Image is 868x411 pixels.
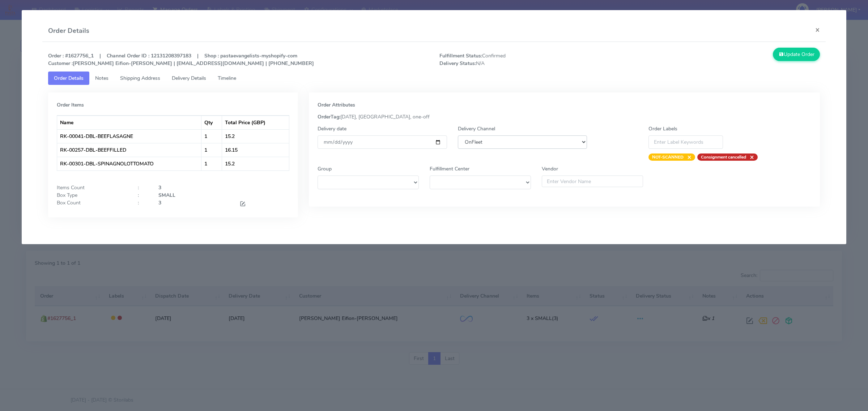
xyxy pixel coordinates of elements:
strong: Order Attributes [318,101,355,108]
strong: Delivery Status: [439,60,476,67]
td: 1 [201,129,222,143]
h4: Order Details [48,26,89,36]
div: : [132,199,153,209]
strong: 3 [158,199,161,206]
span: × [684,153,692,161]
label: Group [318,165,332,173]
div: Items Count [51,184,132,191]
label: Delivery date [318,125,346,133]
td: 1 [201,143,222,157]
span: Delivery Details [172,75,206,82]
td: 16.15 [222,143,289,157]
div: : [132,191,153,199]
label: Fulfillment Center [430,165,469,173]
span: × [746,153,754,161]
td: RK-00041-DBL-BEEFLASAGNE [57,129,201,143]
span: Timeline [218,75,236,82]
td: 1 [201,157,222,170]
strong: 3 [158,184,161,191]
span: Order Details [54,75,84,82]
span: Notes [95,75,109,82]
strong: Customer : [48,60,73,67]
th: Name [57,116,201,129]
td: RK-00257-DBL-BEEFFILLED [57,143,201,157]
button: Update Order [773,48,820,61]
strong: OrderTag: [318,113,340,120]
div: Box Type [51,191,132,199]
span: Confirmed N/A [434,52,630,67]
label: Delivery Channel [458,125,495,133]
th: Total Price (GBP) [222,116,289,129]
strong: SMALL [158,192,175,199]
strong: NOT-SCANNED [652,154,684,160]
label: Vendor [542,165,558,173]
strong: Order : #1627756_1 | Channel Order ID : 12131208397183 | Shop : pastaevangelists-myshopify-com [P... [48,52,314,67]
div: [DATE], [GEOGRAPHIC_DATA], one-off [312,113,817,121]
th: Qty [201,116,222,129]
ul: Tabs [48,72,820,85]
div: Box Count [51,199,132,209]
div: : [132,184,153,191]
input: Enter Vendor Name [542,176,643,187]
span: Shipping Address [120,75,160,82]
strong: Fulfillment Status: [439,52,482,59]
td: 15.2 [222,129,289,143]
input: Enter Label Keywords [648,135,723,149]
strong: Consignment cancelled [701,154,746,160]
strong: Order Items [57,101,84,108]
td: 15.2 [222,157,289,170]
label: Order Labels [648,125,677,133]
td: RK-00301-DBL-SPINAGNOLOTTOMATO [57,157,201,170]
button: Close [809,20,826,39]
